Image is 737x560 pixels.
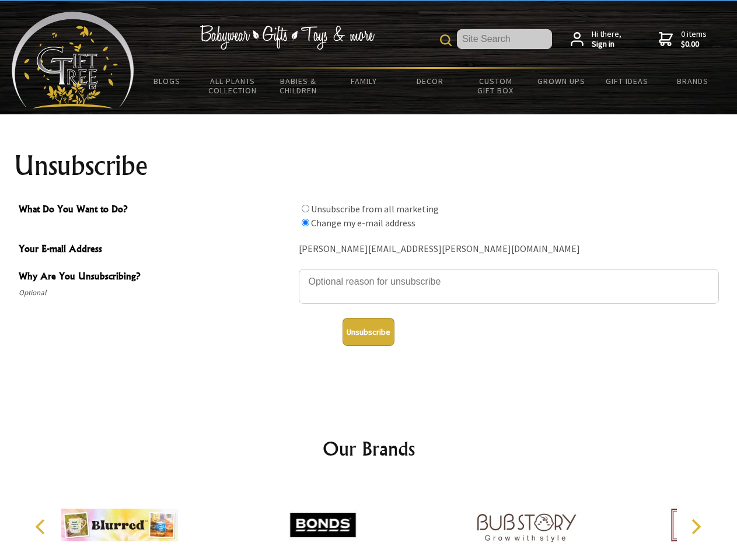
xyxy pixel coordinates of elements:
[19,242,293,258] span: Your E-mail Address
[299,269,719,304] textarea: Why Are You Unsubscribing?
[14,152,724,180] h1: Unsubscribe
[660,69,726,93] a: Brands
[311,217,415,229] label: Change my e-mail address
[331,69,397,93] a: Family
[440,34,452,46] img: product search
[311,203,439,215] label: Unsubscribe from all marketing
[23,435,714,463] h2: Our Brands
[12,12,134,108] img: Babyware - Gifts - Toys and more...
[299,240,719,258] div: [PERSON_NAME][EMAIL_ADDRESS][PERSON_NAME][DOMAIN_NAME]
[457,29,552,49] input: Site Search
[266,69,331,103] a: Babies & Children
[592,29,621,50] span: Hi there,
[200,25,375,50] img: Babywear - Gifts - Toys & more
[200,69,266,103] a: All Plants Collection
[463,69,529,103] a: Custom Gift Box
[528,69,594,93] a: Grown Ups
[683,514,708,540] button: Next
[19,286,293,300] span: Optional
[134,69,200,93] a: BLOGS
[397,69,463,93] a: Decor
[571,29,621,50] a: Hi there,Sign in
[659,29,707,50] a: 0 items$0.00
[594,69,660,93] a: Gift Ideas
[19,202,293,219] span: What Do You Want to Do?
[592,39,621,50] strong: Sign in
[302,219,309,226] input: What Do You Want to Do?
[19,269,293,286] span: Why Are You Unsubscribing?
[343,318,394,346] button: Unsubscribe
[29,514,55,540] button: Previous
[681,39,707,50] strong: $0.00
[681,29,707,50] span: 0 items
[302,205,309,212] input: What Do You Want to Do?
